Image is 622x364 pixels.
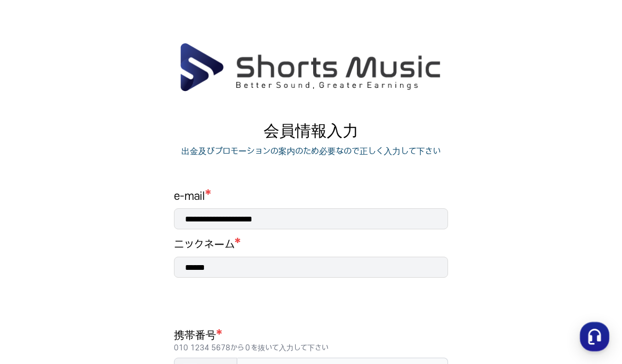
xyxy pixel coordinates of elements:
p: 010 1234 5678から０を抜いて入力して下さい [174,343,448,353]
h1: e-mail [174,189,448,204]
h1: ニックネーム [174,238,235,252]
p: 会員情報入力 [174,122,448,141]
h1: 携帯番号 [174,328,448,353]
img: ShortsMusic [179,42,443,93]
p: 出金及びプロモーションの案内のため必要なので正しく入力して下さい [181,145,441,158]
